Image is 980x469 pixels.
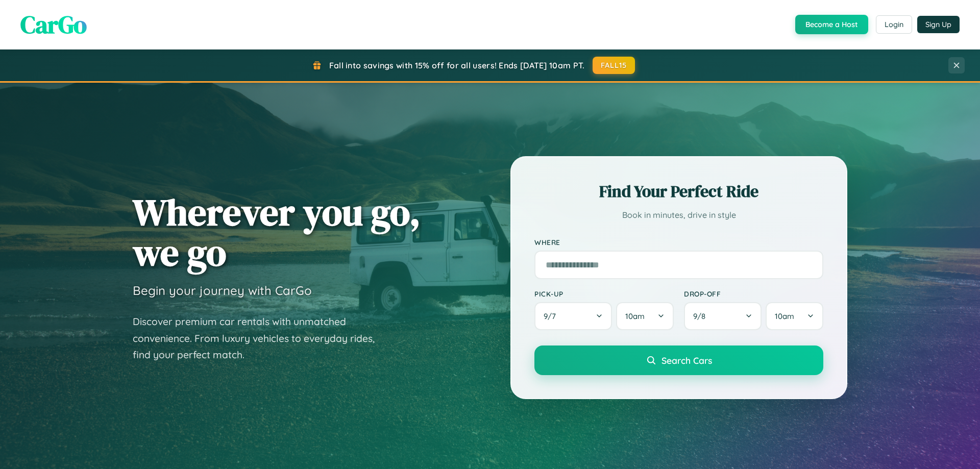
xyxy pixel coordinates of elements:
[534,289,674,298] label: Pick-up
[534,238,823,246] label: Where
[534,345,823,375] button: Search Cars
[616,302,674,330] button: 10am
[544,311,561,321] span: 9 / 7
[684,302,762,330] button: 9/8
[133,192,421,273] h1: Wherever you go, we go
[534,302,612,330] button: 9/7
[684,289,823,298] label: Drop-off
[133,283,312,298] h3: Begin your journey with CarGo
[876,15,912,34] button: Login
[534,208,823,223] p: Book in minutes, drive in style
[329,60,585,70] span: Fall into savings with 15% off for all users! Ends [DATE] 10am PT.
[766,302,823,330] button: 10am
[661,355,712,366] span: Search Cars
[593,57,635,74] button: FALL15
[775,311,794,321] span: 10am
[625,311,645,321] span: 10am
[534,180,823,203] h2: Find Your Perfect Ride
[133,313,388,363] p: Discover premium car rentals with unmatched convenience. From luxury vehicles to everyday rides, ...
[917,16,960,33] button: Sign Up
[795,15,868,34] button: Become a Host
[693,311,710,321] span: 9 / 8
[20,8,87,41] span: CarGo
